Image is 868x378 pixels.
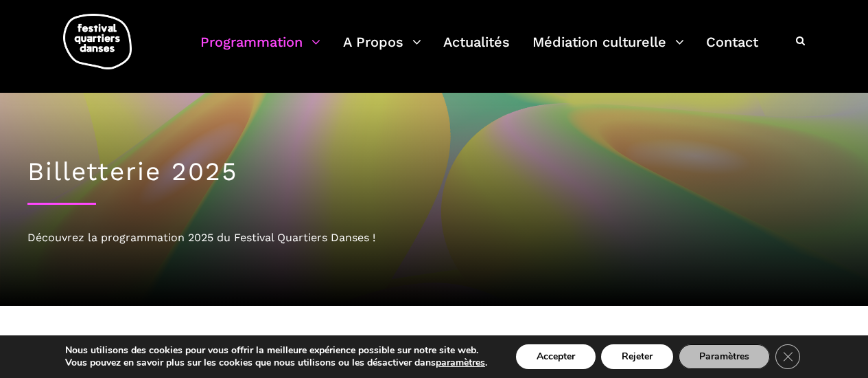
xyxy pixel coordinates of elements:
div: Découvrez la programmation 2025 du Festival Quartiers Danses ! [27,229,841,247]
h1: Billetterie 2025 [27,157,841,187]
p: Vous pouvez en savoir plus sur les cookies que nous utilisons ou les désactiver dans . [65,357,487,369]
button: Close GDPR Cookie Banner [775,344,800,369]
a: A Propos [343,30,421,71]
a: Médiation culturelle [532,30,684,71]
a: Programmation [200,30,320,71]
button: Rejeter [601,344,673,369]
button: Accepter [516,344,596,369]
p: Nous utilisons des cookies pour vous offrir la meilleure expérience possible sur notre site web. [65,344,487,357]
a: Contact [706,30,758,71]
a: Actualités [443,30,510,71]
button: Paramètres [679,344,770,369]
button: paramètres [436,357,485,369]
img: logo-fqd-med [63,14,132,69]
